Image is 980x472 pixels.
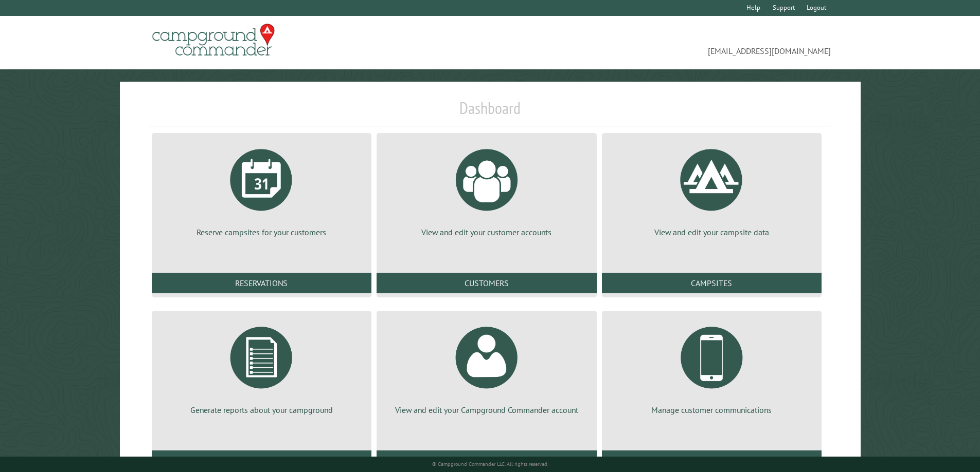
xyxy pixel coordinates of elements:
[389,319,584,416] a: View and edit your Campground Commander account
[389,141,584,238] a: View and edit your customer accounts
[602,273,822,293] a: Campsites
[164,141,359,238] a: Reserve campsites for your customers
[389,404,584,416] p: View and edit your Campground Commander account
[389,226,584,238] p: View and edit your customer accounts
[490,28,831,57] span: [EMAIL_ADDRESS][DOMAIN_NAME]
[164,404,359,416] p: Generate reports about your campground
[377,273,596,293] a: Customers
[614,319,809,416] a: Manage customer communications
[614,141,809,238] a: View and edit your campsite data
[152,273,371,293] a: Reservations
[164,226,359,238] p: Reserve campsites for your customers
[432,461,548,467] small: © Campground Commander LLC. All rights reserved.
[164,319,359,416] a: Generate reports about your campground
[614,404,809,416] p: Manage customer communications
[377,450,596,471] a: Account
[614,226,809,238] p: View and edit your campsite data
[149,20,278,60] img: Campground Commander
[152,450,371,471] a: Reports
[149,98,831,126] h1: Dashboard
[602,450,822,471] a: Communications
